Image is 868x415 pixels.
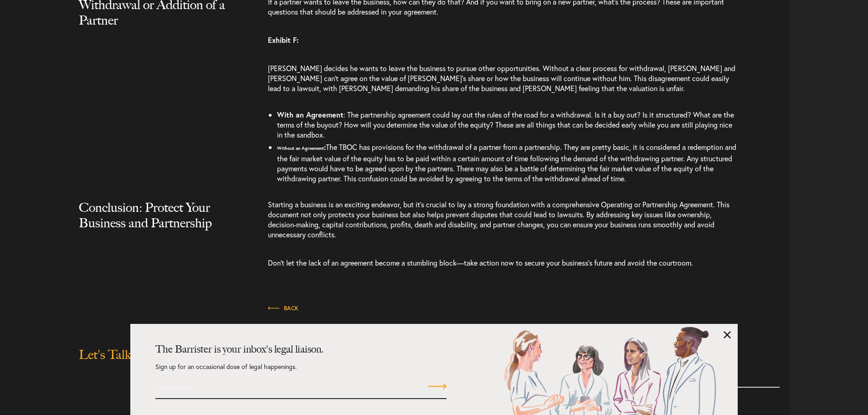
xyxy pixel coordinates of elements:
[277,110,734,139] span: : The partnership agreement could lay out the rules of the road for a withdrawal. Is it a buy out...
[268,306,299,311] span: Back
[79,347,243,380] h2: Let's Talk
[268,35,298,45] strong: Exhibit F:
[155,379,374,395] input: Email Address
[268,200,729,239] span: Starting a business is an exciting endeavor, but it’s crucial to lay a strong foundation with a c...
[324,142,326,152] strong: :
[268,63,735,93] span: [PERSON_NAME] decides he wants to leave the business to pursue other opportunities. Without a cle...
[277,142,736,183] span: The TBOC has provisions for the withdrawal of a partner from a partnership. They are pretty basic...
[155,364,447,379] p: Sign up for an occasional dose of legal happenings.
[79,200,243,249] h2: Conclusion: Protect Your Business and Partnership
[428,381,447,392] input: Submit
[268,258,693,267] span: Don’t let the lack of an agreement become a stumbling block—take action now to secure your busine...
[268,302,299,313] a: Back to Insights
[277,110,344,119] strong: With an Agreement
[155,343,324,355] strong: The Barrister is your inbox's legal liaison.
[277,145,324,151] strong: Without an Agreement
